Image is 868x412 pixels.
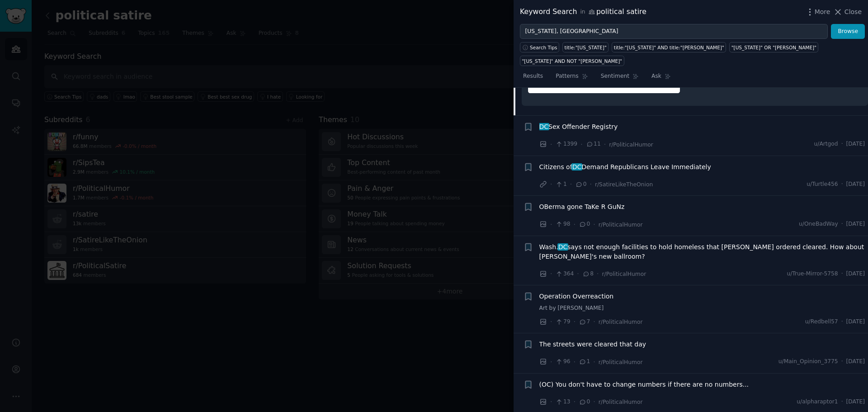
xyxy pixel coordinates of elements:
[555,140,577,148] span: 1399
[550,397,552,407] span: ·
[539,304,865,313] a: Art by [PERSON_NAME]
[805,318,838,326] span: u/Redbell57
[797,398,838,406] span: u/alpharaptor1
[787,270,838,278] span: u/True-Mirror-5758
[574,317,576,327] span: ·
[729,42,818,52] a: "[US_STATE]" OR "[PERSON_NAME]"
[520,6,646,18] div: Keyword Search political satire
[595,181,653,188] span: r/SatireLikeTheOnion
[550,180,552,189] span: ·
[648,69,674,88] a: Ask
[574,397,576,407] span: ·
[539,162,711,172] a: Citizens ofDCDemand Republicans Leave Immediately
[814,140,838,148] span: u/Artgod
[841,140,843,148] span: ·
[582,270,594,278] span: 8
[846,140,865,148] span: [DATE]
[593,357,595,367] span: ·
[841,398,843,406] span: ·
[833,7,862,17] button: Close
[550,357,552,367] span: ·
[539,162,711,172] span: Citizens of Demand Republicans Leave Immediately
[570,180,572,189] span: ·
[574,357,576,367] span: ·
[539,242,865,261] a: Wash.DCsays not enough facilities to hold homeless that [PERSON_NAME] ordered cleared. How about ...
[565,44,607,51] div: title:"[US_STATE]"
[602,271,646,277] span: r/PoliticalHumor
[844,7,862,17] span: Close
[580,140,582,149] span: ·
[580,8,585,16] span: in
[586,140,601,148] span: 11
[550,140,552,149] span: ·
[550,317,552,327] span: ·
[815,7,830,17] span: More
[575,180,586,189] span: 0
[599,222,643,228] span: r/PoliticalHumor
[593,397,595,407] span: ·
[555,398,570,406] span: 13
[778,358,838,366] span: u/Main_Opinion_3775
[590,180,592,189] span: ·
[539,202,625,212] a: OBerma gone TaKe R GuNz
[807,180,838,189] span: u/Turtle456
[539,122,618,132] a: DCSex Offender Registry
[550,269,552,279] span: ·
[846,358,865,366] span: [DATE]
[841,358,843,366] span: ·
[614,44,724,51] div: title:"[US_STATE]" AND title:"[PERSON_NAME]"
[799,220,838,228] span: u/OneBadWay
[598,69,642,88] a: Sentiment
[539,380,749,389] a: (OC) You don't have to change numbers if there are no numbers...
[599,319,643,325] span: r/PoliticalHumor
[520,24,828,39] input: Try a keyword related to your business
[831,24,865,39] button: Browse
[609,142,653,148] span: r/PoliticalHumor
[579,220,590,228] span: 0
[597,269,599,279] span: ·
[539,292,614,301] a: Operation Overreaction
[520,56,624,66] a: "[US_STATE]" AND NOT "[PERSON_NAME]"
[731,44,816,51] div: "[US_STATE]" OR "[PERSON_NAME]"
[593,317,595,327] span: ·
[556,72,578,81] span: Patterns
[555,180,566,189] span: 1
[555,220,570,228] span: 98
[539,122,618,132] span: Sex Offender Registry
[651,72,661,81] span: Ask
[530,44,557,51] span: Search Tips
[539,242,865,261] span: Wash. says not enough facilities to hold homeless that [PERSON_NAME] ordered cleared. How about [...
[523,72,543,81] span: Results
[601,72,629,81] span: Sentiment
[550,220,552,229] span: ·
[552,69,591,88] a: Patterns
[571,163,582,170] span: DC
[539,340,646,349] a: The streets were cleared that day
[520,42,559,52] button: Search Tips
[562,42,609,52] a: title:"[US_STATE]"
[841,270,843,278] span: ·
[555,270,574,278] span: 364
[841,220,843,228] span: ·
[593,220,595,229] span: ·
[522,58,623,64] div: "[US_STATE]" AND NOT "[PERSON_NAME]"
[574,220,576,229] span: ·
[520,69,546,88] a: Results
[805,7,830,17] button: More
[846,398,865,406] span: [DATE]
[599,359,643,365] span: r/PoliticalHumor
[841,180,843,189] span: ·
[599,399,643,405] span: r/PoliticalHumor
[555,358,570,366] span: 96
[846,270,865,278] span: [DATE]
[555,318,570,326] span: 79
[841,318,843,326] span: ·
[612,42,726,52] a: title:"[US_STATE]" AND title:"[PERSON_NAME]"
[846,318,865,326] span: [DATE]
[557,243,568,251] span: DC
[846,180,865,189] span: [DATE]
